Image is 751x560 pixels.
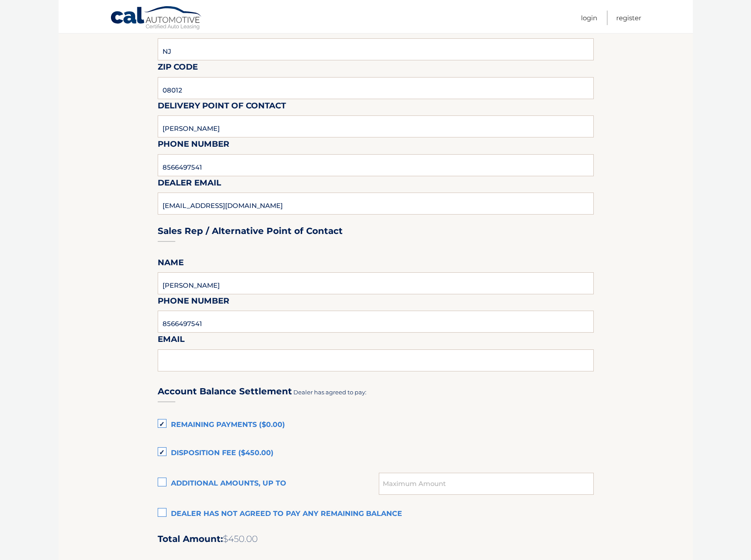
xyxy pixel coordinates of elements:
[158,534,594,545] h2: Total Amount:
[158,60,198,77] label: Zip Code
[158,386,292,397] h3: Account Balance Settlement
[379,473,593,495] input: Maximum Amount
[158,176,221,193] label: Dealer Email
[158,294,229,311] label: Phone Number
[110,6,203,31] a: Cal Automotive
[158,333,185,349] label: Email
[158,505,594,523] label: Dealer has not agreed to pay any remaining balance
[581,11,597,25] a: Login
[158,99,286,115] label: Delivery Point of Contact
[616,11,641,25] a: Register
[158,416,594,434] label: Remaining Payments ($0.00)
[158,256,184,272] label: Name
[158,445,594,462] label: Disposition Fee ($450.00)
[223,534,258,544] span: $450.00
[158,226,343,237] h3: Sales Rep / Alternative Point of Contact
[158,137,229,154] label: Phone Number
[293,389,366,396] span: Dealer has agreed to pay:
[158,475,379,493] label: Additional amounts, up to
